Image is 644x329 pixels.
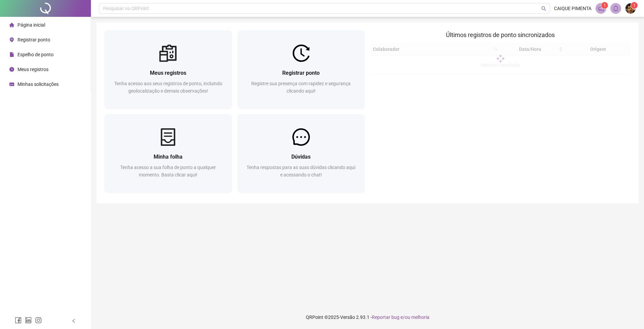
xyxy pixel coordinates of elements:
img: 40311 [625,3,636,13]
span: Versão [340,315,355,320]
span: Meus registros [18,67,49,72]
span: 1 [633,3,636,8]
span: Dúvidas [291,154,311,160]
span: home [9,23,14,27]
span: schedule [9,82,14,87]
footer: QRPoint © 2025 - 2.93.1 - [91,305,644,329]
span: environment [9,37,14,42]
span: clock-circle [9,67,14,72]
span: Tenha respostas para as suas dúvidas clicando aqui e acessando o chat! [247,165,355,177]
span: Tenha acesso a sua folha de ponto a qualquer momento. Basta clicar aqui! [120,165,216,177]
span: Registrar ponto [18,37,50,42]
span: Tenha acesso aos seus registros de ponto, incluindo geolocalização e demais observações! [114,81,222,94]
sup: Atualize o seu contato no menu Meus Dados [631,2,638,9]
span: Registrar ponto [282,70,320,76]
span: instagram [35,317,42,324]
span: search [541,6,546,11]
span: Últimos registros de ponto sincronizados [446,31,555,38]
span: Registre sua presença com rapidez e segurança clicando aqui! [251,81,351,94]
span: facebook [15,317,22,324]
span: Minha folha [154,154,183,160]
span: Página inicial [18,22,45,28]
span: left [71,319,76,323]
a: Minha folhaTenha acesso a sua folha de ponto a qualquer momento. Basta clicar aqui! [104,114,232,193]
span: bell [613,5,619,11]
span: 1 [604,3,606,8]
a: Registrar pontoRegistre sua presença com rapidez e segurança clicando aqui! [237,30,365,109]
a: Meus registrosTenha acesso aos seus registros de ponto, incluindo geolocalização e demais observa... [104,30,232,109]
span: CAIQUE PIMENTA [554,5,591,12]
span: Minhas solicitações [18,81,59,87]
span: linkedin [25,317,32,324]
sup: 1 [601,2,608,9]
span: Espelho de ponto [18,52,54,57]
a: DúvidasTenha respostas para as suas dúvidas clicando aqui e acessando o chat! [237,114,365,193]
span: Reportar bug e/ou melhoria [372,315,429,320]
span: file [9,52,14,57]
span: notification [598,5,604,11]
span: Meus registros [150,70,186,76]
